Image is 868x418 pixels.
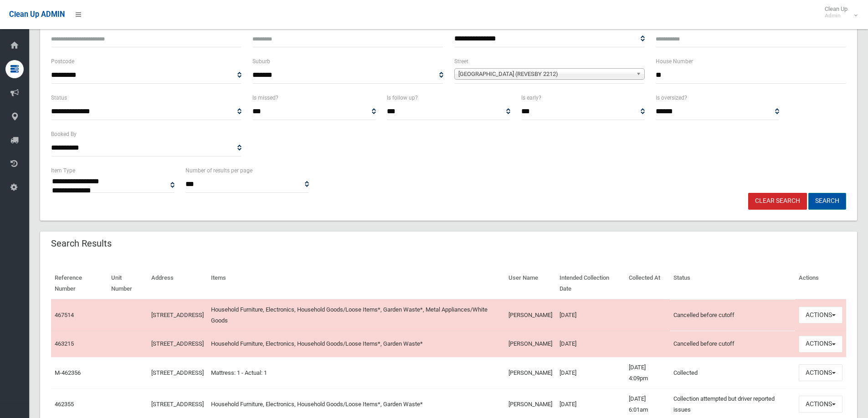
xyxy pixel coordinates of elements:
th: Intended Collection Date [556,268,626,299]
th: Address [148,268,207,299]
th: Status [670,268,795,299]
td: Household Furniture, Electronics, Household Goods/Loose Items*, Garden Waste* [207,331,505,357]
a: 462355 [55,401,74,408]
a: 467514 [55,312,74,318]
td: [PERSON_NAME] [505,331,556,357]
label: Number of results per page [185,166,252,176]
td: [DATE] [556,357,626,388]
td: [DATE] [556,299,626,331]
td: [DATE] 4:09pm [625,357,669,388]
a: [STREET_ADDRESS] [151,340,204,347]
button: Search [808,193,846,210]
a: Clear Search [748,193,807,210]
td: Mattress: 1 - Actual: 1 [207,357,505,388]
a: [STREET_ADDRESS] [151,401,204,408]
label: House Number [656,56,693,66]
button: Actions [799,364,842,381]
td: [PERSON_NAME] [505,357,556,388]
small: Admin [825,12,847,19]
label: Status [51,93,67,103]
button: Actions [799,307,842,323]
span: [GEOGRAPHIC_DATA] (REVESBY 2212) [458,69,632,80]
label: Is follow up? [387,93,418,103]
td: Cancelled before cutoff [670,331,795,357]
th: Actions [795,268,846,299]
label: Booked By [51,129,77,139]
label: Is oversized? [656,93,687,103]
th: Collected At [625,268,669,299]
td: [DATE] [556,331,626,357]
label: Is missed? [252,93,278,103]
th: Items [207,268,505,299]
th: Reference Number [51,268,108,299]
button: Actions [799,396,842,413]
span: Clean Up [820,5,857,19]
button: Actions [799,336,842,353]
span: Clean Up ADMIN [9,10,65,19]
label: Postcode [51,56,74,66]
td: Collected [670,357,795,388]
a: [STREET_ADDRESS] [151,312,204,318]
label: Item Type [51,166,75,176]
a: M-462356 [55,369,81,376]
a: [STREET_ADDRESS] [151,369,204,376]
label: Is early? [521,93,541,103]
label: Street [454,56,468,66]
label: Suburb [252,56,270,66]
a: 463215 [55,340,74,347]
header: Search Results [40,235,123,252]
td: Cancelled before cutoff [670,299,795,331]
td: [PERSON_NAME] [505,299,556,331]
th: User Name [505,268,556,299]
td: Household Furniture, Electronics, Household Goods/Loose Items*, Garden Waste*, Metal Appliances/W... [207,299,505,331]
th: Unit Number [108,268,148,299]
